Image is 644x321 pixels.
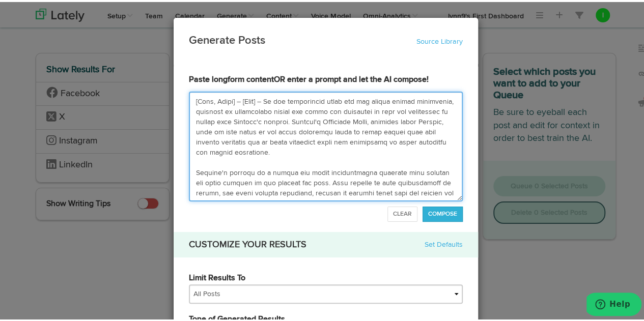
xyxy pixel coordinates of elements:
[189,72,429,84] span: Paste longform content
[387,205,417,220] button: CLEAR
[189,271,245,282] label: Limit Results To
[423,205,463,220] button: COMPOSE
[393,209,412,215] span: CLEAR
[586,290,641,316] iframe: Opens a widget where you can find more information
[274,74,429,82] span: OR enter a prompt and let the AI compose!
[425,238,463,248] a: Set Defaults
[189,238,306,248] h4: CUSTOMIZE YOUR RESULTS
[416,36,463,43] a: Source Library
[189,33,265,44] strong: Generate Posts
[428,209,457,215] span: COMPOSE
